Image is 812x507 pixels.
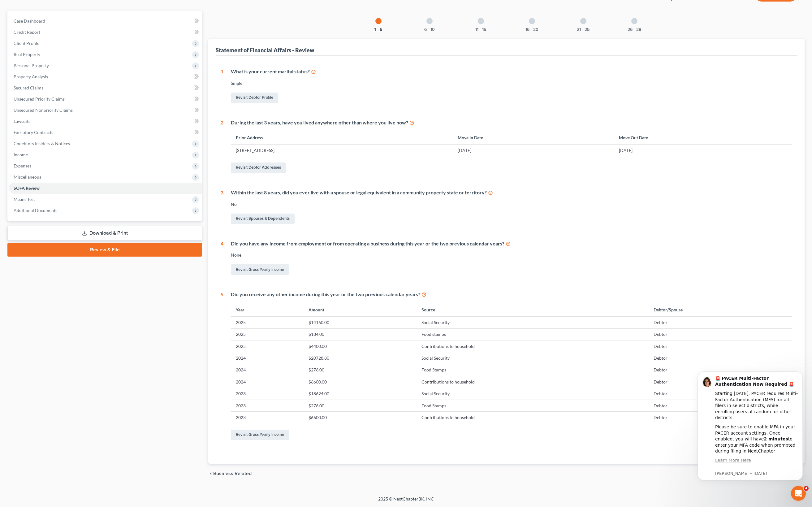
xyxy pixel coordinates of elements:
[14,163,31,168] span: Expenses
[231,131,453,144] th: Prior Address
[231,68,792,75] div: What is your current marital status?
[475,28,486,32] button: 11 - 15
[628,28,641,32] button: 26 - 28
[14,41,39,46] span: Client Profile
[231,93,278,103] a: Revisit Debtor Profile
[221,68,223,104] div: 1
[417,317,649,328] td: Social Security
[14,96,65,102] span: Unsecured Priority Claims
[791,486,806,501] iframe: Intercom live chat
[221,240,223,276] div: 4
[14,141,70,146] span: Codebtors Insiders & Notices
[231,252,792,258] div: None
[14,185,40,191] span: SOFA Review
[231,303,304,316] th: Year
[231,317,304,328] td: 2025
[14,85,43,90] span: Secured Claims
[304,340,416,352] td: $4400.00
[649,400,792,411] td: Debtor
[231,388,304,400] td: 2023
[688,355,812,490] iframe: Intercom notifications message
[614,145,792,156] td: [DATE]
[649,340,792,352] td: Debtor
[231,189,792,196] div: Within the last 8 years, did you ever live with a spouse or legal equivalent in a community prope...
[304,388,416,400] td: $18624.00
[231,264,289,275] a: Revisit Gross Yearly Income
[231,412,304,423] td: 2023
[14,119,30,124] span: Lawsuits
[14,63,49,68] span: Personal Property
[577,28,590,32] button: 21 - 25
[231,119,792,126] div: During the last 3 years, have you lived anywhere other than where you live now?
[231,352,304,364] td: 2024
[231,364,304,376] td: 2024
[9,116,202,127] a: Lawsuits
[9,71,202,82] a: Property Analysis
[9,105,202,116] a: Unsecured Nonpriority Claims
[453,131,614,144] th: Move In Date
[417,376,649,388] td: Contributions to household
[649,388,792,400] td: Debtor
[230,496,582,507] div: 2025 © NextChapterBK, INC
[649,328,792,340] td: Debtor
[417,400,649,411] td: Food Stamps
[231,145,453,156] td: [STREET_ADDRESS]
[231,201,792,207] div: No
[231,328,304,340] td: 2025
[9,127,202,138] a: Executory Contracts
[9,82,202,93] a: Secured Claims
[14,152,28,157] span: Income
[9,183,202,194] a: SOFA Review
[417,340,649,352] td: Contributions to household
[231,291,792,298] div: Did you receive any other income during this year or the two previous calendar years?
[304,352,416,364] td: $20728.80
[7,243,202,257] a: Review & File
[304,400,416,411] td: $276.00
[7,226,202,240] a: Download & Print
[804,486,809,491] span: 4
[14,174,41,180] span: Miscellaneous
[208,471,213,476] i: chevron_left
[14,52,40,57] span: Real Property
[221,291,223,441] div: 5
[649,352,792,364] td: Debtor
[14,74,48,79] span: Property Analysis
[213,471,252,476] span: Business Related
[14,18,45,24] span: Case Dashboard
[221,119,223,174] div: 2
[417,364,649,376] td: Food Stamps
[417,303,649,316] th: Source
[417,388,649,400] td: Social Security
[374,28,382,32] button: 1 - 5
[417,352,649,364] td: Social Security
[649,412,792,423] td: Debtor
[304,317,416,328] td: $14160.00
[614,131,792,144] th: Move Out Date
[453,145,614,156] td: [DATE]
[231,340,304,352] td: 2025
[304,303,416,316] th: Amount
[424,28,435,32] button: 6 - 10
[304,376,416,388] td: $6600.00
[208,471,252,476] button: chevron_left Business Related
[649,364,792,376] td: Debtor
[9,93,202,105] a: Unsecured Priority Claims
[231,214,295,224] a: Revisit Spouses & Dependents
[231,400,304,411] td: 2023
[221,189,223,225] div: 3
[14,197,35,202] span: Means Test
[649,376,792,388] td: Debtor
[649,303,792,316] th: Debtor/Spouse
[649,317,792,328] td: Debtor
[216,46,314,54] div: Statement of Financial Affairs - Review
[417,412,649,423] td: Contributions to household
